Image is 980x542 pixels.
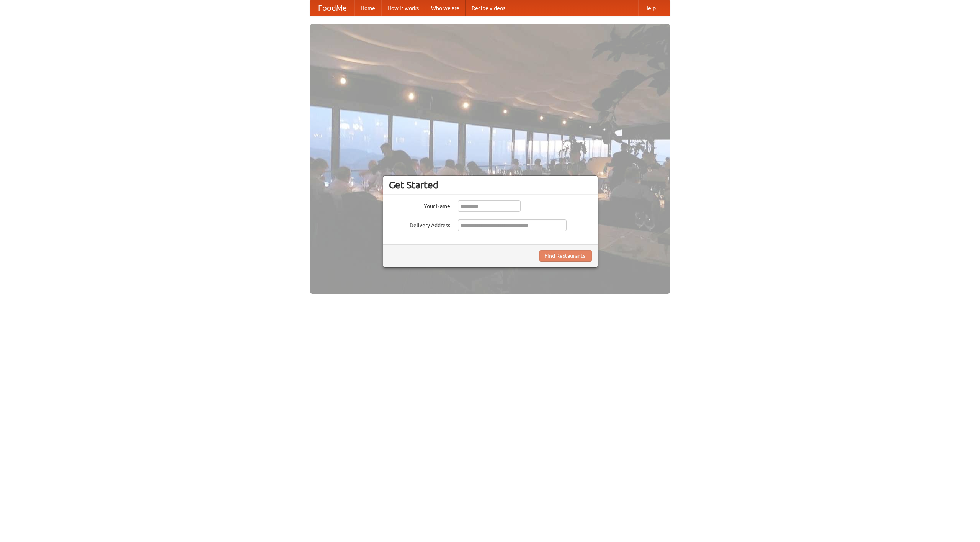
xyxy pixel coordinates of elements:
a: Help [638,0,662,16]
a: FoodMe [310,0,354,16]
h3: Get Started [389,179,592,191]
button: Find Restaurants! [539,250,592,262]
label: Delivery Address [389,219,450,229]
a: How it works [381,0,425,16]
a: Home [354,0,381,16]
a: Who we are [425,0,465,16]
label: Your Name [389,200,450,210]
a: Recipe videos [465,0,511,16]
